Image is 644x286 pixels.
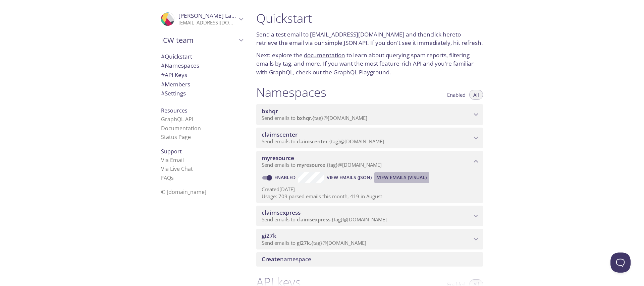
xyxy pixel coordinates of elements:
[156,31,248,49] div: ICW team
[262,107,278,115] span: bxhqr
[161,165,193,172] a: Via Live Chat
[161,116,193,123] a: GraphQL API
[161,188,206,196] span: © [DOMAIN_NAME]
[156,8,248,30] div: Rajesh Lakhinana
[256,151,483,172] div: myresource namespace
[256,229,483,249] div: gi27k namespace
[610,253,631,273] iframe: Help Scout Beacon - Open
[430,30,455,38] a: click here
[262,232,276,239] span: gi27k
[262,131,298,138] span: claimscenter
[161,71,187,79] span: API Keys
[256,252,483,266] div: Create namespace
[297,161,325,168] span: myresource
[310,30,405,38] a: [EMAIL_ADDRESS][DOMAIN_NAME]
[178,19,237,26] p: [EMAIL_ADDRESS][DOMAIN_NAME]
[256,30,483,47] p: Send a test email to and then to retrieve the email via our simple JSON API. If you don't see it ...
[377,173,427,182] span: View Emails (Visual)
[161,107,187,114] span: Resources
[297,115,311,121] span: bxhqr
[333,68,389,76] a: GraphQL Playground
[273,174,298,181] a: Enabled
[156,80,248,89] div: Members
[256,128,483,148] div: claimscenter namespace
[161,125,201,132] a: Documentation
[262,209,301,216] span: claimsexpress
[256,85,326,100] h1: Namespaces
[324,172,374,183] button: View Emails (JSON)
[161,89,186,97] span: Settings
[161,80,190,88] span: Members
[161,71,165,79] span: #
[256,104,483,125] div: bxhqr namespace
[374,172,429,183] button: View Emails (Visual)
[262,216,387,223] span: Send emails to . {tag} @[DOMAIN_NAME]
[262,255,311,263] span: namespace
[161,148,182,155] span: Support
[256,51,483,77] p: Next: explore the to learn about querying spam reports, filtering emails by tag, and more. If you...
[297,216,330,223] span: claimsexpress
[156,89,248,98] div: Team Settings
[256,206,483,226] div: claimsexpress namespace
[262,186,478,193] p: Created [DATE]
[156,70,248,80] div: API Keys
[161,133,191,141] a: Status Page
[262,161,382,168] span: Send emails to . {tag} @[DOMAIN_NAME]
[262,239,366,246] span: Send emails to . {tag} @[DOMAIN_NAME]
[327,173,372,182] span: View Emails (JSON)
[161,80,165,88] span: #
[262,255,280,263] span: Create
[156,52,248,61] div: Quickstart
[262,138,384,145] span: Send emails to . {tag} @[DOMAIN_NAME]
[161,156,184,164] a: Via Email
[469,90,483,100] button: All
[262,115,367,121] span: Send emails to . {tag} @[DOMAIN_NAME]
[161,53,165,60] span: #
[256,11,483,26] h1: Quickstart
[304,51,345,59] a: documentation
[161,35,237,45] span: ICW team
[161,89,165,97] span: #
[178,12,254,19] span: [PERSON_NAME] Lakhinana
[156,61,248,70] div: Namespaces
[297,239,310,246] span: gi27k
[171,174,174,182] span: s
[161,53,192,60] span: Quickstart
[262,193,478,200] p: Usage: 709 parsed emails this month, 419 in August
[262,154,294,162] span: myresource
[161,62,199,69] span: Namespaces
[297,138,328,145] span: claimscenter
[161,62,165,69] span: #
[161,174,174,182] a: FAQ
[443,90,470,100] button: Enabled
